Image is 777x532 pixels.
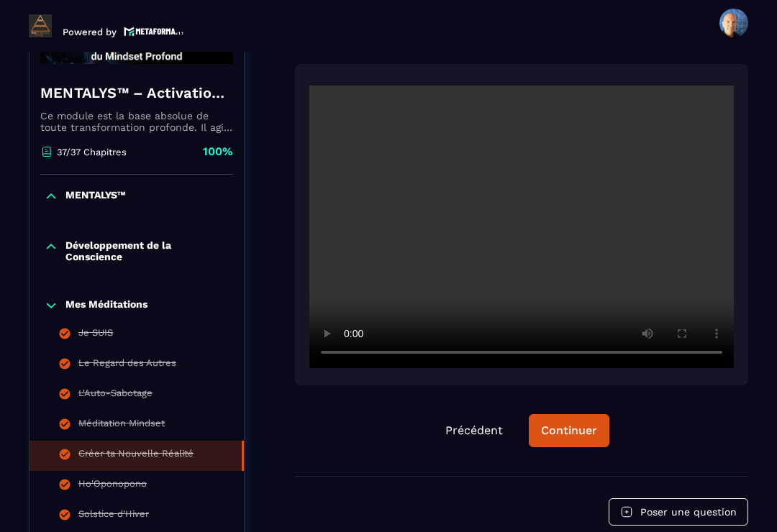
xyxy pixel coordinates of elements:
[65,298,147,313] p: Mes Méditations
[29,14,52,37] img: logo-branding
[78,448,194,464] div: Créer ta Nouvelle Réalité
[40,83,233,103] h4: MENTALYS™ – Activation & Reprogrammation du Mindset Profond
[78,478,147,494] div: Ho'Oponopono
[609,498,748,526] button: Poser une question
[57,147,127,157] p: 37/37 Chapitres
[78,508,149,524] div: Solstice d'Hiver
[65,189,125,203] p: MENTALYS™
[63,27,117,37] p: Powered by
[434,415,514,446] button: Précédent
[124,25,184,37] img: logo
[203,144,233,160] p: 100%
[65,239,230,262] p: Développement de la Conscience
[78,357,176,373] div: Le Regard des Autres
[541,423,597,438] div: Continuer
[78,387,153,403] div: L'Auto-Sabotage
[78,418,165,434] div: Méditation Mindset
[529,414,609,447] button: Continuer
[40,110,233,133] p: Ce module est la base absolue de toute transformation profonde. Il agit comme une activation du n...
[78,327,113,343] div: Je SUIS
